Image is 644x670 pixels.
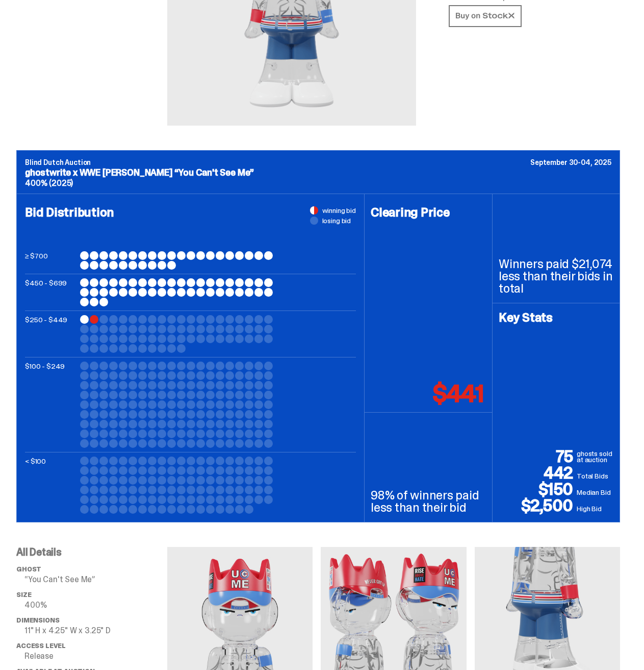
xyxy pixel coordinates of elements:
[25,251,76,270] p: ≥ $700
[577,450,613,465] p: ghosts sold at auction
[433,381,484,406] p: $441
[16,641,66,650] span: Access Level
[25,278,76,306] p: $450 - $699
[25,362,76,448] p: $100 - $249
[24,576,167,584] p: “You Can't See Me”
[16,616,59,625] span: Dimensions
[25,159,611,166] p: Blind Dutch Auction
[322,207,356,214] span: winning bid
[499,481,577,497] p: $150
[371,489,486,514] p: 98% of winners paid less than their bid
[499,497,577,514] p: $2,500
[499,448,577,465] p: 75
[25,315,76,353] p: $250 - $449
[25,457,76,514] p: < $100
[499,258,613,295] p: Winners paid $21,074 less than their bids in total
[25,168,611,177] p: ghostwrite x WWE [PERSON_NAME] “You Can't See Me”
[530,159,611,166] p: September 30-04, 2025
[322,217,351,224] span: losing bid
[24,627,167,635] p: 11" H x 4.25" W x 3.25" D
[16,590,31,599] span: Size
[371,206,486,219] h4: Clearing Price
[25,206,356,251] h4: Bid Distribution
[499,312,613,324] h4: Key Stats
[16,547,167,557] p: All Details
[577,471,613,481] p: Total Bids
[25,178,73,188] span: 400% (2025)
[16,565,41,573] span: ghost
[577,504,613,514] p: High Bid
[24,652,167,660] p: Release
[577,487,613,497] p: Median Bid
[24,601,167,609] p: 400%
[499,465,577,481] p: 442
